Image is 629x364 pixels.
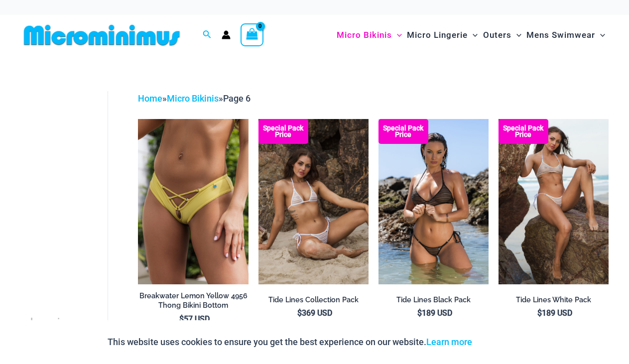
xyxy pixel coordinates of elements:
a: Account icon link [222,30,231,39]
img: Tide Lines Black 350 Halter Top 470 Thong 04 [378,119,489,284]
a: OutersMenu ToggleMenu Toggle [481,20,524,50]
a: Tide Lines Black 350 Halter Top 470 Thong 04 Tide Lines Black 350 Halter Top 470 Thong 03Tide Lin... [378,119,489,284]
a: Micro BikinisMenu ToggleMenu Toggle [334,20,404,50]
h2: Tide Lines Collection Pack [258,295,369,305]
b: Special Pack Price [499,125,548,138]
span: $ [417,308,422,318]
span: $ [179,314,184,324]
h2: Tide Lines White Pack [499,295,609,305]
a: Tide Lines White 308 Tri Top 470 Thong 07 Tide Lines Black 308 Tri Top 480 Micro 01Tide Lines Bla... [258,119,369,284]
span: » » [138,93,251,104]
a: Micro LingerieMenu ToggleMenu Toggle [404,20,480,50]
a: Breakwater Lemon Yellow 4956 Short 02Breakwater Lemon Yellow 4956 Short 01Breakwater Lemon Yellow... [138,119,248,284]
a: Search icon link [203,29,212,41]
bdi: 189 USD [537,308,572,318]
span: Mens Swimwear [526,22,595,48]
span: Outers [483,22,511,48]
a: Tide Lines White 350 Halter Top 470 Thong 05 Tide Lines White 350 Halter Top 470 Thong 03Tide Lin... [499,119,609,284]
span: Menu Toggle [511,22,521,48]
h2: Breakwater Lemon Yellow 4956 Thong Bikini Bottom [138,291,248,310]
bdi: 57 USD [179,314,210,324]
a: View Shopping Cart, empty [241,23,263,46]
a: Tide Lines Collection Pack [258,295,369,308]
span: $ [537,308,542,318]
b: Special Pack Price [258,125,308,138]
b: Special Pack Price [378,125,428,138]
span: Page 6 [223,93,251,104]
a: Tide Lines Black Pack [378,295,489,308]
span: Micro Bikinis [337,22,392,48]
bdi: 189 USD [417,308,452,318]
a: Micro Bikinis [167,93,219,104]
a: Home [138,93,162,104]
span: Menu Toggle [468,22,478,48]
img: Tide Lines White 308 Tri Top 470 Thong 07 [258,119,369,284]
a: Breakwater Lemon Yellow 4956 Thong Bikini Bottom [138,291,248,314]
span: shopping [25,316,66,346]
span: Menu Toggle [595,22,605,48]
iframe: TrustedSite Certified [25,83,115,282]
span: Micro Lingerie [407,22,468,48]
button: Accept [480,330,522,354]
img: MM SHOP LOGO FLAT [20,24,184,46]
a: Learn more [426,337,472,347]
span: $ [297,308,302,318]
nav: Site Navigation [333,18,609,52]
bdi: 369 USD [297,308,332,318]
img: Tide Lines White 350 Halter Top 470 Thong 05 [499,119,609,284]
p: This website uses cookies to ensure you get the best experience on our website. [108,335,472,350]
a: Mens SwimwearMenu ToggleMenu Toggle [524,20,608,50]
h2: Tide Lines Black Pack [378,295,489,305]
a: Tide Lines White Pack [499,295,609,308]
span: Menu Toggle [392,22,402,48]
img: Breakwater Lemon Yellow 4956 Short 02 [138,119,248,284]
